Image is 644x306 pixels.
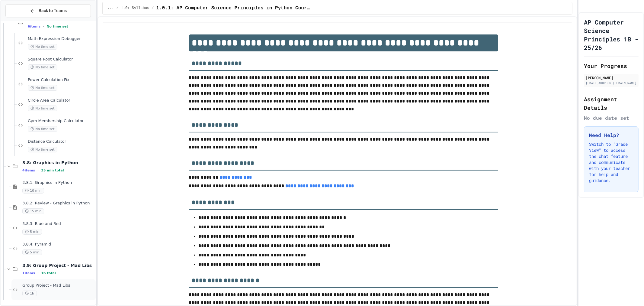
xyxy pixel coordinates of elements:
span: 1.0: Syllabus [121,6,149,11]
span: Circle Area Calculator [28,98,95,103]
h2: Your Progress [584,62,639,70]
span: No time set [28,106,57,111]
span: No time set [28,147,57,152]
span: 6 items [28,24,40,28]
span: No time set [28,64,57,70]
span: 3.8.3: Blue and Red [22,221,95,226]
h3: Need Help? [589,132,633,139]
span: 10 min [22,188,44,194]
span: 1h [22,291,37,296]
span: No time set [28,85,57,91]
span: • [37,271,39,275]
span: Square Root Calculator [28,57,95,62]
span: ... [107,6,114,11]
span: 15 min [22,208,44,214]
span: 3.8.4: Pyramid [22,242,95,247]
span: No time set [28,126,57,132]
span: 1.0.1: AP Computer Science Principles in Python Course Syllabus [156,5,311,12]
span: No time set [28,44,57,50]
span: 35 min total [41,168,64,172]
div: [EMAIL_ADDRESS][DOMAIN_NAME] [586,81,637,85]
span: / [152,6,154,11]
span: / [116,6,118,11]
span: Back to Teams [39,8,67,14]
span: 5 min [22,229,42,235]
span: • [37,168,39,173]
span: • [43,24,44,29]
span: Gym Membership Calculator [28,119,95,124]
span: Math Expression Debugger [28,36,95,41]
div: [PERSON_NAME] [586,75,637,80]
div: No due date set [584,114,639,122]
span: Distance Calculator [28,139,95,144]
h2: Assignment Details [584,95,639,112]
span: 3.9: Group Project - Mad Libs [22,263,95,268]
span: 1 items [22,271,35,275]
button: Back to Teams [5,4,91,17]
span: 4 items [22,168,35,172]
span: 3.8: Graphics in Python [22,160,95,165]
span: 3.8.2: Review - Graphics in Python [22,201,95,206]
span: Group Project - Mad Libs [22,283,95,288]
span: Power Calculation Fix [28,77,95,83]
p: Switch to "Grade View" to access the chat feature and communicate with your teacher for help and ... [589,141,633,184]
span: 3.8.1: Graphics in Python [22,180,95,185]
h1: AP Computer Science Principles 1B - 25/26 [584,18,639,52]
span: 5 min [22,249,42,255]
span: No time set [46,24,68,28]
span: 1h total [41,271,56,275]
